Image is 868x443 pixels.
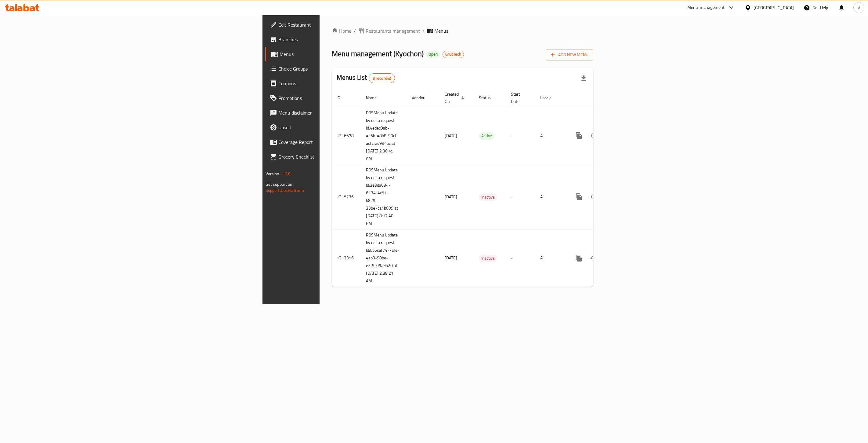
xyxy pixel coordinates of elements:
[506,164,535,229] td: -
[337,94,348,101] span: ID
[445,193,457,201] span: [DATE]
[479,94,499,101] span: Status
[337,73,395,83] h2: Menus List
[586,128,601,143] button: Change Status
[412,94,432,101] span: Vendor
[332,89,635,287] table: enhanced table
[443,52,464,57] span: GrubTech
[266,170,280,178] span: Version:
[278,36,403,43] span: Branches
[278,21,403,28] span: Edit Restaurant
[278,94,403,102] span: Promotions
[540,94,559,101] span: Locale
[366,94,385,101] span: Name
[369,73,395,83] div: Total records count
[278,124,403,131] span: Upsell
[265,135,407,149] a: Coverage Report
[265,91,407,105] a: Promotions
[422,27,425,35] li: /
[576,71,591,86] div: Export file
[278,153,403,160] span: Grocery Checklist
[278,109,403,116] span: Menu disclaimer
[278,65,403,72] span: Choice Groups
[535,107,567,164] td: All
[265,47,407,61] a: Menus
[278,138,403,146] span: Coverage Report
[858,4,860,11] span: V
[754,4,794,11] div: [GEOGRAPHIC_DATA]
[687,4,725,11] div: Menu-management
[586,189,601,204] button: Change Status
[265,105,407,120] a: Menu disclaimer
[265,17,407,32] a: Edit Restaurant
[445,90,467,105] span: Created On
[535,229,567,287] td: All
[479,132,494,139] span: Active
[572,128,586,143] button: more
[479,194,497,201] span: Inactive
[265,149,407,164] a: Grocery Checklist
[265,120,407,135] a: Upsell
[281,170,291,178] span: 1.0.0
[546,49,593,60] button: Add New Menu
[479,255,497,262] span: Inactive
[506,107,535,164] td: -
[265,76,407,91] a: Coupons
[445,132,457,140] span: [DATE]
[278,80,403,87] span: Coupons
[280,50,403,58] span: Menus
[332,27,593,35] nav: breadcrumb
[506,229,535,287] td: -
[265,61,407,76] a: Choice Groups
[265,32,407,47] a: Branches
[369,75,395,81] span: 3 record(s)
[551,51,588,59] span: Add New Menu
[586,251,601,265] button: Change Status
[572,251,586,265] button: more
[426,51,440,58] div: Open
[572,189,586,204] button: more
[535,164,567,229] td: All
[426,52,440,57] span: Open
[445,254,457,262] span: [DATE]
[511,90,528,105] span: Start Date
[567,89,635,107] th: Actions
[434,27,448,35] span: Menus
[266,186,304,194] a: Support.OpsPlatform
[266,180,294,188] span: Get support on:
